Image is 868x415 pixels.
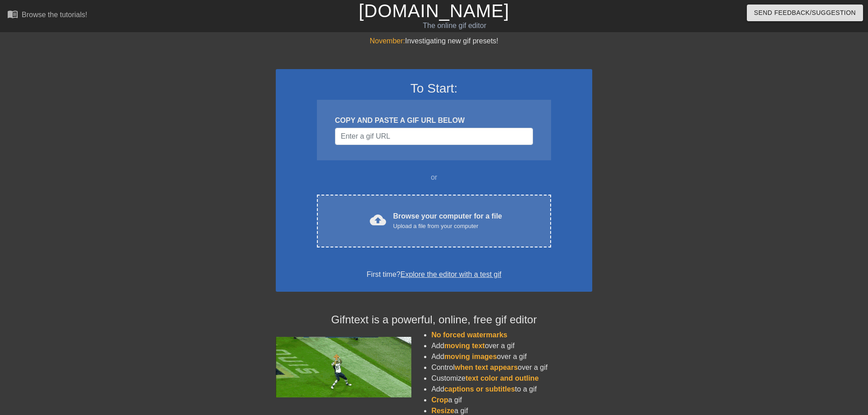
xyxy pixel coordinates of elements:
div: Browse the tutorials! [22,11,87,19]
a: [DOMAIN_NAME] [359,1,509,21]
h3: To Start: [288,81,580,96]
div: or [299,172,569,183]
div: Investigating new gif presets! [276,36,592,47]
li: Control over a gif [431,362,592,373]
input: Username [335,128,533,145]
span: cloud_upload [370,212,386,228]
span: menu_book [7,9,18,19]
h4: Gifntext is a powerful, online, free gif editor [276,313,592,326]
div: First time? [288,269,580,280]
span: captions or subtitles [444,385,515,393]
li: Customize [431,373,592,384]
li: Add to a gif [431,384,592,395]
span: when text appears [455,364,518,371]
li: a gif [431,395,592,406]
span: Resize [431,407,454,415]
li: Add over a gif [431,340,592,351]
span: Send Feedback/Suggestion [754,7,856,19]
a: Explore the editor with a test gif [401,270,501,278]
span: November: [370,37,405,45]
img: football_small.gif [276,337,411,397]
span: No forced watermarks [431,331,507,339]
span: moving text [444,342,485,350]
span: Crop [431,396,448,404]
li: Add over a gif [431,351,592,362]
div: Browse your computer for a file [393,211,502,231]
button: Send Feedback/Suggestion [747,5,863,21]
a: Browse the tutorials! [7,9,87,23]
div: Upload a file from your computer [393,222,502,231]
div: COPY AND PASTE A GIF URL BELOW [335,115,533,126]
div: The online gif editor [294,20,615,31]
span: moving images [444,353,497,360]
span: text color and outline [466,374,539,382]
